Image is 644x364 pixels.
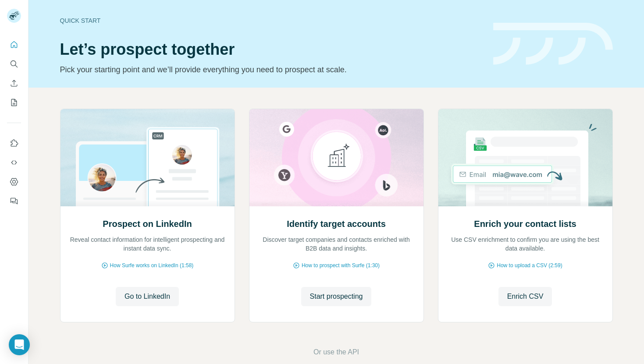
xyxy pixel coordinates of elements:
[7,135,21,151] button: Use Surfe on LinkedIn
[69,235,226,253] p: Reveal contact information for intelligent prospecting and instant data sync.
[438,109,613,206] img: Enrich your contact lists
[7,155,21,170] button: Use Surfe API
[313,347,359,357] button: Or use the API
[447,235,604,253] p: Use CSV enrichment to confirm you are using the best data available.
[301,287,372,306] button: Start prospecting
[310,291,363,302] span: Start prospecting
[258,235,415,253] p: Discover target companies and contacts enriched with B2B data and insights.
[287,218,386,230] h2: Identify target accounts
[60,64,483,76] p: Pick your starting point and we’ll provide everything you need to prospect at scale.
[60,109,235,206] img: Prospect on LinkedIn
[302,262,380,269] span: How to prospect with Surfe (1:30)
[60,16,483,25] div: Quick start
[116,287,179,306] button: Go to LinkedIn
[249,109,424,206] img: Identify target accounts
[7,75,21,91] button: Enrich CSV
[507,291,544,302] span: Enrich CSV
[60,41,483,58] h1: Let’s prospect together
[7,95,21,110] button: My lists
[474,218,576,230] h2: Enrich your contact lists
[9,334,30,355] div: Open Intercom Messenger
[7,174,21,190] button: Dashboard
[7,37,21,53] button: Quick start
[103,218,192,230] h2: Prospect on LinkedIn
[493,23,613,65] img: banner
[7,193,21,209] button: Feedback
[498,287,552,306] button: Enrich CSV
[7,56,21,72] button: Search
[125,291,170,302] span: Go to LinkedIn
[110,262,194,269] span: How Surfe works on LinkedIn (1:58)
[497,262,562,269] span: How to upload a CSV (2:59)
